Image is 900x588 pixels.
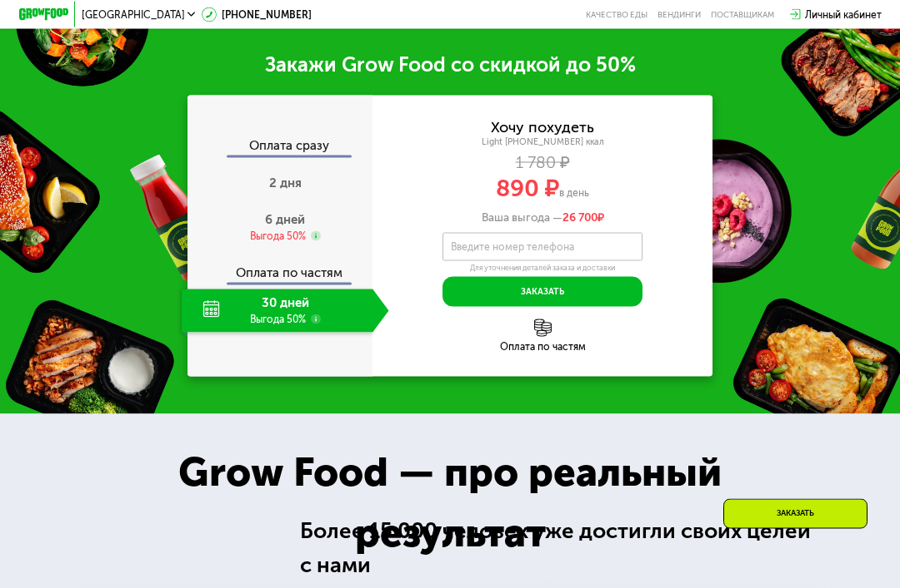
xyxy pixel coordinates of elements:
a: Качество еды [586,10,647,20]
div: Хочу похудеть [491,121,594,135]
div: Для уточнения деталей заказа и доставки [442,264,642,274]
span: 26 700 [562,210,597,225]
div: Заказать [723,499,867,529]
div: 1 780 ₽ [372,156,712,170]
a: Вендинги [657,10,701,20]
span: в день [559,187,589,199]
div: Оплата по частям [189,254,373,284]
div: Light [PHONE_NUMBER] ккал [372,136,712,148]
label: Введите номер телефона [451,244,574,250]
span: 2 дня [269,175,302,190]
div: Оплата по частям [372,342,712,352]
span: 890 ₽ [496,174,559,202]
img: l6xcnZfty9opOoJh.png [534,319,552,337]
span: 6 дней [265,212,305,227]
div: Более 15 000 человек уже достигли своих целей с нами [300,516,825,582]
div: Grow Food — про реальный результат [96,443,805,565]
a: [PHONE_NUMBER] [202,7,312,22]
div: Выгода 50% [250,230,306,244]
div: поставщикам [711,10,774,20]
div: Ваша выгода — [372,211,712,225]
span: [GEOGRAPHIC_DATA] [82,10,185,20]
div: Личный кабинет [805,7,882,22]
button: Заказать [442,277,642,307]
span: ₽ [562,211,604,225]
div: Оплата сразу [189,140,373,156]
